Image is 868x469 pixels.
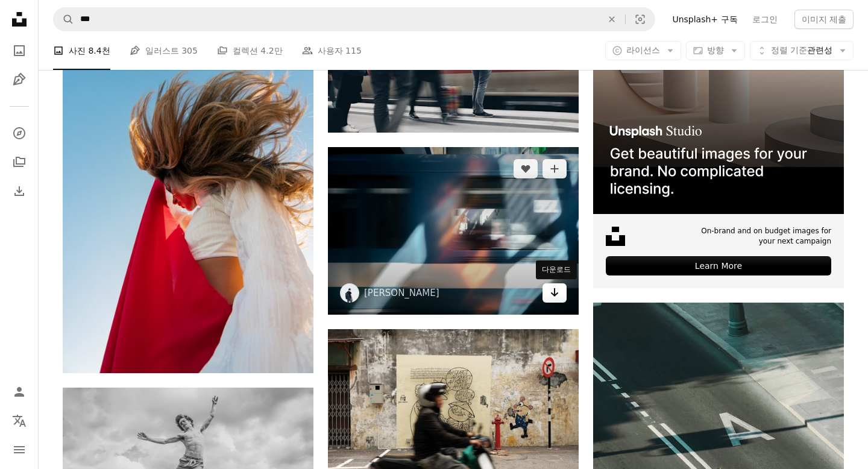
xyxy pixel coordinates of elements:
[7,380,31,404] a: 로그인 / 가입
[794,10,854,29] button: 이미지 제출
[536,260,577,280] div: 다운로드
[771,45,832,57] span: 관련성
[686,41,745,60] button: 방향
[745,10,785,29] a: 로그인
[340,283,359,303] img: Verne Ho의 프로필로 이동
[130,31,198,70] a: 일러스트 305
[626,8,655,31] button: 시각적 검색
[53,7,655,31] form: 사이트 전체에서 이미지 찾기
[7,179,31,203] a: 다운로드 내역
[605,41,681,60] button: 라이선스
[665,10,744,29] a: Unsplash+ 구독
[542,283,567,303] a: 다운로드
[693,226,831,247] span: On-brand and on budget images for your next campaign
[63,456,313,467] a: 구름을 내려다 보는 사람의 회색조 사진
[542,159,567,178] button: 컬렉션에 추가
[750,41,854,60] button: 정렬 기준관련성
[606,227,625,246] img: file-1631678316303-ed18b8b5cb9cimage
[181,44,198,57] span: 305
[217,31,283,70] a: 컬렉션 4.2만
[7,409,31,433] button: 언어
[707,45,724,55] span: 방향
[328,225,579,236] a: 파란 열차가 흐릿하게 지나가며 잠시 대기하고 있는 사람을 담고 있다
[364,287,439,299] a: [PERSON_NAME]
[514,159,538,178] button: 좋아요
[345,44,362,57] span: 115
[626,45,660,55] span: 라이선스
[771,45,807,55] span: 정렬 기준
[7,7,31,34] a: 홈 — Unsplash
[328,147,579,314] img: 파란 열차가 흐릿하게 지나가며 잠시 대기하고 있는 사람을 담고 있다
[7,150,31,174] a: 컬렉션
[260,44,282,57] span: 4.2만
[7,68,31,92] a: 일러스트
[63,179,313,190] a: 바람에 머리카락을 가진 여자
[328,407,579,418] a: 검은 자켓을 입은 남자 혼다 오토바이
[7,438,31,462] button: 메뉴
[7,121,31,145] a: 탐색
[302,31,362,70] a: 사용자 115
[606,256,831,275] div: Learn More
[7,39,31,63] a: 사진
[54,8,74,31] button: Unsplash 검색
[599,8,625,31] button: 삭제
